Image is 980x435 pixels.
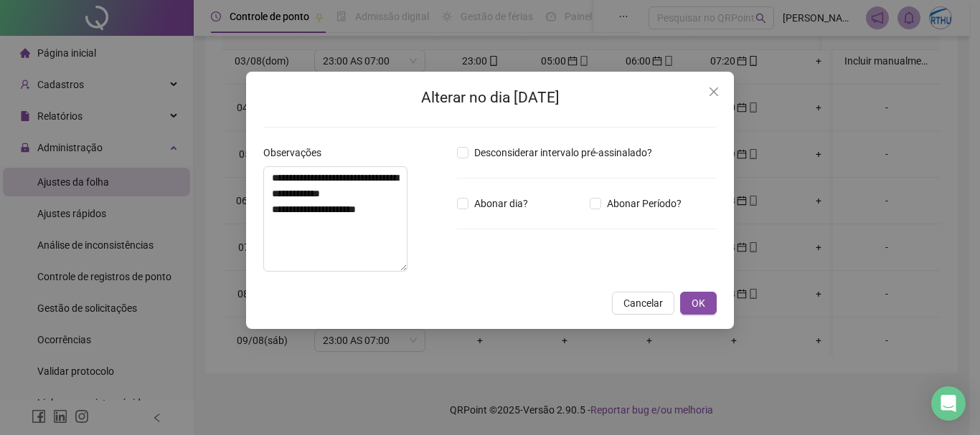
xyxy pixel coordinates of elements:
button: OK [680,292,717,315]
h2: Alterar no dia [DATE] [263,86,717,110]
span: Cancelar [623,295,663,311]
button: Close [702,80,725,103]
span: Desconsiderar intervalo pré-assinalado? [468,145,658,161]
span: close [708,86,720,97]
span: OK [692,295,705,311]
span: Abonar Período? [601,196,687,211]
label: Observações [263,145,331,161]
span: Abonar dia? [468,196,534,211]
button: Cancelar [612,292,674,315]
div: Open Intercom Messenger [931,386,966,421]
